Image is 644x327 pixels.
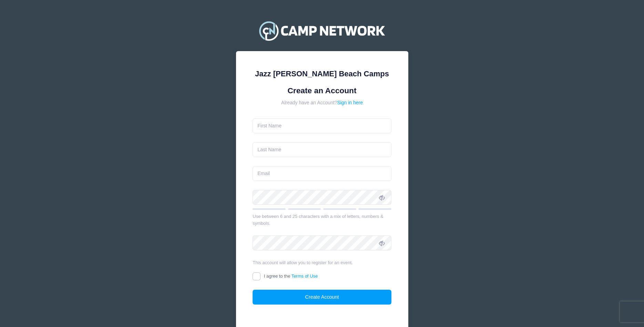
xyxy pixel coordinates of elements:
h1: Create an Account [253,86,391,95]
div: Use between 6 and 25 characters with a mix of letters, numbers & symbols. [253,213,391,227]
input: Email [253,166,391,181]
span: I agree to the [264,273,318,279]
input: First Name [253,118,391,133]
a: Sign in here [337,100,363,105]
div: This account will allow you to register for an event. [253,259,391,266]
div: Already have an Account? [253,99,391,106]
button: Create Account [253,290,391,305]
div: Jazz [PERSON_NAME] Beach Camps [253,68,391,79]
a: Terms of Use [292,273,318,279]
img: Camp Network [256,17,388,45]
input: Last Name [253,142,391,157]
input: I agree to theTerms of Use [253,272,260,280]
